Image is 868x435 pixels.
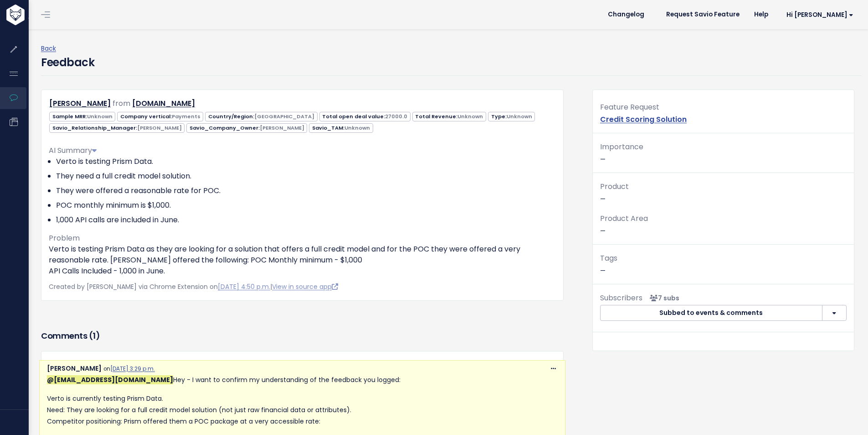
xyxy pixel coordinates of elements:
span: [PERSON_NAME] [137,124,182,131]
a: View in source app [272,282,338,291]
li: 1,000 API calls are included in June. [56,215,556,225]
h4: Feedback [41,54,94,71]
a: [PERSON_NAME] [49,98,111,109]
a: Back [41,44,56,53]
a: [DOMAIN_NAME] [132,98,195,109]
a: Help [747,8,776,21]
span: Unknown [87,113,113,120]
span: Type: [488,112,535,121]
a: [DATE] 3:29 p.m. [110,365,155,372]
span: Tags [600,253,617,263]
button: Subbed to events & comments [600,305,822,321]
span: Hi [PERSON_NAME] [786,11,853,18]
p: — [600,180,847,205]
a: Request Savio Feature [659,8,747,21]
p: Verto is testing Prism Data as they are looking for a solution that offers a full credit model an... [49,244,556,277]
span: on [103,365,155,372]
span: Feature Request [600,102,659,112]
a: Credit Scoring Solution [600,114,687,125]
p: — [600,252,847,277]
span: from [113,98,130,109]
span: Unknown [507,113,532,120]
span: Created by [PERSON_NAME] via Chrome Extension on | [49,282,338,291]
span: 1 [92,330,96,341]
span: Importance [600,142,643,152]
h3: Comments ( ) [41,330,564,342]
span: <p><strong>Subscribers</strong><br><br> - Sara Ahmad<br> - Hessam Abbasi<br> - Pauline Sanni<br> ... [646,293,679,303]
li: Verto is testing Prism Data. [56,156,556,167]
span: AI Summary [49,145,97,156]
li: POC monthly minimum is $1,000. [56,200,556,211]
a: [DATE] 4:50 p.m. [218,282,270,291]
span: Savio_Relationship_Manager: [49,123,185,133]
p: — [600,212,847,237]
span: Savio_Company_Owner: [186,123,307,133]
span: Total open deal value: [319,112,411,121]
span: 27000.0 [385,113,407,120]
p: Hey - I want to confirm my understanding of the feedback you logged: [47,374,558,386]
span: Company vertical: [117,112,203,121]
span: Steph Mangos [47,375,173,384]
span: [PERSON_NAME] [47,364,102,373]
span: Unknown [457,113,483,120]
span: Sample MRR: [49,112,115,121]
span: Payments [172,113,200,120]
span: Problem [49,233,80,243]
p: Verto is currently testing Prism Data. Need: They are looking for a full credit model solution (n... [47,393,558,428]
a: Hi [PERSON_NAME] [776,8,861,22]
span: Changelog [608,11,644,18]
span: Country/Region: [205,112,317,121]
span: Product [600,181,629,192]
span: Total Revenue: [412,112,486,121]
li: They need a full credit model solution. [56,171,556,182]
span: Savio_TAM: [309,123,373,133]
p: — [600,141,847,165]
span: [PERSON_NAME] [260,124,304,131]
span: Unknown [344,124,370,131]
span: Subscribers [600,293,642,303]
img: logo-white.9d6f32f41409.svg [4,5,75,25]
li: They were offered a reasonable rate for POC. [56,185,556,196]
span: Product Area [600,213,648,224]
span: [GEOGRAPHIC_DATA] [254,113,314,120]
